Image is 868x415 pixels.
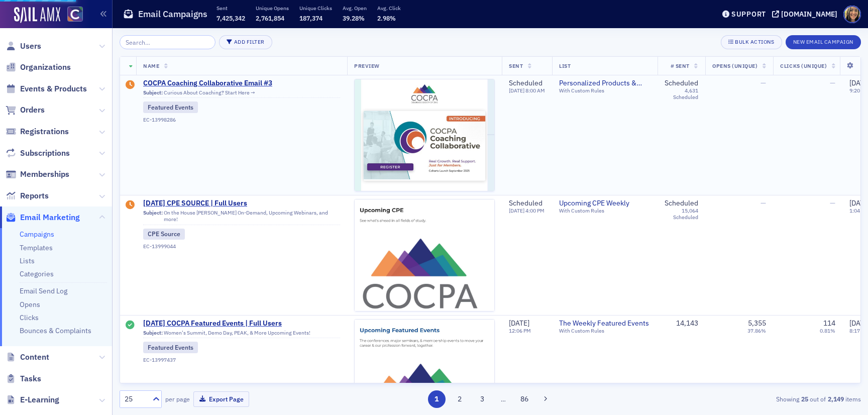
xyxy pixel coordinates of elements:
[6,148,70,159] a: Subscriptions
[143,79,340,88] span: COCPA Coaching Collaborative Email #3
[6,105,45,116] a: Orders
[747,328,766,334] div: 37.86%
[143,117,340,123] div: EC-13998286
[799,394,810,403] strong: 25
[20,243,53,252] a: Templates
[20,169,69,180] span: Memberships
[6,373,41,384] a: Tasks
[143,229,185,240] div: CPE Source
[820,328,835,334] div: 0.81%
[712,62,757,69] span: Opens (Unique)
[20,62,71,73] span: Organizations
[509,62,523,69] span: Sent
[823,319,835,328] div: 114
[474,390,491,408] button: 3
[256,5,289,12] p: Unique Opens
[20,126,69,137] span: Registrations
[6,169,69,180] a: Memberships
[299,5,332,12] p: Unique Clicks
[143,319,340,328] a: [DATE] COCPA Featured Events | Full Users
[509,79,545,88] div: Scheduled
[219,35,272,49] button: Add Filter
[665,79,698,88] div: Scheduled
[143,210,340,225] div: On the House [PERSON_NAME] On-Demand, Upcoming Webinars, and more!
[826,394,845,403] strong: 2,149
[559,199,650,208] a: Upcoming CPE Weekly
[786,37,861,46] a: New Email Campaign
[748,319,766,328] div: 5,355
[772,11,841,18] button: [DOMAIN_NAME]
[665,199,698,208] div: Scheduled
[20,394,59,405] span: E-Learning
[665,319,698,328] div: 14,143
[143,243,340,250] div: EC-13999044
[559,79,650,88] a: Personalized Products & Events
[559,62,571,69] span: List
[559,207,650,214] div: With Custom Rules
[6,190,49,201] a: Reports
[138,8,207,20] h1: Email Campaigns
[126,200,135,211] div: Draft
[377,5,401,12] p: Avg. Click
[509,319,529,328] span: [DATE]
[377,14,396,22] span: 2.98%
[143,89,163,96] span: Subject:
[786,35,861,49] button: New Email Campaign
[830,78,835,87] span: —
[6,126,69,137] a: Registrations
[830,198,835,207] span: —
[60,7,83,24] a: View Homepage
[20,148,70,159] span: Subscriptions
[20,41,41,52] span: Users
[67,7,83,22] img: SailAMX
[20,326,91,335] a: Bounces & Complaints
[20,300,40,309] a: Opens
[299,14,322,22] span: 187,374
[143,330,340,339] div: Women's Summit, Demo Day, PEAK, & More Upcoming Events!
[120,35,215,49] input: Search…
[671,62,690,69] span: # Sent
[780,62,827,69] span: Clicks (Unique)
[216,14,245,22] span: 7,425,342
[256,14,284,22] span: 2,761,854
[6,62,71,73] a: Organizations
[761,198,766,207] span: —
[735,39,774,45] div: Bulk Actions
[525,87,545,94] span: 8:00 AM
[525,207,545,214] span: 4:00 PM
[559,319,650,328] a: The Weekly Featured Events
[143,330,163,336] span: Subject:
[843,6,861,23] span: Profile
[216,5,245,12] p: Sent
[781,10,837,19] div: [DOMAIN_NAME]
[343,14,365,22] span: 39.28%
[354,62,380,69] span: Preview
[14,7,60,23] img: SailAMX
[6,41,41,52] a: Users
[6,394,59,405] a: E-Learning
[126,80,135,90] div: Draft
[509,199,545,208] div: Scheduled
[125,394,147,404] div: 25
[6,83,87,94] a: Events & Products
[451,390,468,408] button: 2
[20,286,67,295] a: Email Send Log
[509,327,531,334] time: 12:06 PM
[143,342,198,353] div: Featured Events
[20,256,35,265] a: Lists
[621,394,861,403] div: Showing out of items
[721,35,782,49] button: Bulk Actions
[509,207,525,214] span: [DATE]
[20,105,45,116] span: Orders
[559,328,650,334] div: With Custom Rules
[665,207,698,221] div: 15,064 Scheduled
[559,87,650,94] div: With Custom Rules
[143,62,159,69] span: Name
[509,87,525,94] span: [DATE]
[516,390,533,408] button: 86
[193,391,249,407] button: Export Page
[143,357,340,363] div: EC-13997437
